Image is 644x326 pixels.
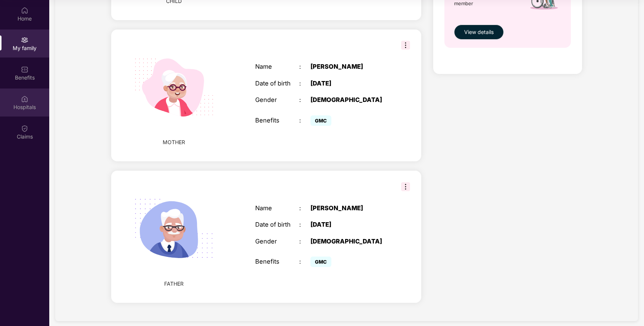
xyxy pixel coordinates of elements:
[124,178,225,279] img: svg+xml;base64,PHN2ZyB4bWxucz0iaHR0cDovL3d3dy53My5vcmcvMjAwMC9zdmciIHhtbG5zOnhsaW5rPSJodHRwOi8vd3...
[299,117,310,124] div: :
[310,221,388,229] div: [DATE]
[164,280,184,288] span: FATHER
[299,205,310,212] div: :
[255,258,299,266] div: Benefits
[310,63,388,71] div: [PERSON_NAME]
[255,205,299,212] div: Name
[21,95,28,103] img: svg+xml;base64,PHN2ZyBpZD0iSG9zcGl0YWxzIiB4bWxucz0iaHR0cDovL3d3dy53My5vcmcvMjAwMC9zdmciIHdpZHRoPS...
[21,36,28,44] img: svg+xml;base64,PHN2ZyB3aWR0aD0iMjAiIGhlaWdodD0iMjAiIHZpZXdCb3g9IjAgMCAyMCAyMCIgZmlsbD0ibm9uZSIgeG...
[255,80,299,87] div: Date of birth
[310,96,388,104] div: [DEMOGRAPHIC_DATA]
[401,41,410,50] img: svg+xml;base64,PHN2ZyB3aWR0aD0iMzIiIGhlaWdodD0iMzIiIHZpZXdCb3g9IjAgMCAzMiAzMiIgZmlsbD0ibm9uZSIgeG...
[310,80,388,87] div: [DATE]
[255,96,299,104] div: Gender
[310,257,331,267] span: GMC
[21,125,28,132] img: svg+xml;base64,PHN2ZyBpZD0iQ2xhaW0iIHhtbG5zPSJodHRwOi8vd3d3LnczLm9yZy8yMDAwL3N2ZyIgd2lkdGg9IjIwIi...
[299,63,310,71] div: :
[299,96,310,104] div: :
[255,221,299,229] div: Date of birth
[299,221,310,229] div: :
[310,238,388,245] div: [DEMOGRAPHIC_DATA]
[401,182,410,191] img: svg+xml;base64,PHN2ZyB3aWR0aD0iMzIiIGhlaWdodD0iMzIiIHZpZXdCb3g9IjAgMCAzMiAzMiIgZmlsbD0ibm9uZSIgeG...
[310,115,331,126] span: GMC
[21,66,28,73] img: svg+xml;base64,PHN2ZyBpZD0iQmVuZWZpdHMiIHhtbG5zPSJodHRwOi8vd3d3LnczLm9yZy8yMDAwL3N2ZyIgd2lkdGg9Ij...
[124,37,225,138] img: svg+xml;base64,PHN2ZyB4bWxucz0iaHR0cDovL3d3dy53My5vcmcvMjAwMC9zdmciIHdpZHRoPSIyMjQiIGhlaWdodD0iMT...
[255,117,299,124] div: Benefits
[255,238,299,245] div: Gender
[299,80,310,87] div: :
[21,7,28,14] img: svg+xml;base64,PHN2ZyBpZD0iSG9tZSIgeG1sbnM9Imh0dHA6Ly93d3cudzMub3JnLzIwMDAvc3ZnIiB3aWR0aD0iMjAiIG...
[255,63,299,71] div: Name
[299,258,310,266] div: :
[163,138,185,146] span: MOTHER
[310,205,388,212] div: [PERSON_NAME]
[454,25,504,40] button: View details
[464,28,494,36] span: View details
[299,238,310,245] div: :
